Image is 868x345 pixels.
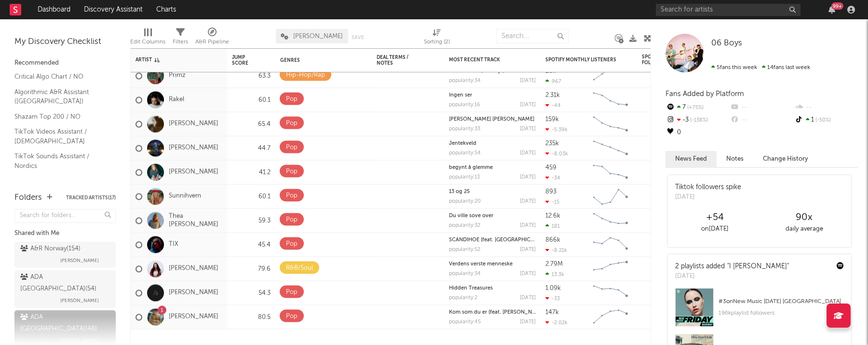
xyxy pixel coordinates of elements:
a: Shazam Top 200 / NO [14,111,106,122]
a: Kom som du er (feat. [PERSON_NAME]) [449,310,546,315]
div: Tiktok followers spike [675,182,741,193]
div: 59.3 [232,215,271,226]
button: Tracked Artists(17) [66,195,116,200]
span: 14 fans last week [711,65,810,70]
div: 196k playlist followers [719,307,844,319]
div: Pop [286,214,298,226]
div: on [DATE] [670,223,759,235]
div: 65.4 [232,118,271,130]
div: Pop [286,166,298,178]
div: ADA [GEOGRAPHIC_DATA] ( 54 ) [20,272,108,295]
div: 0 [642,281,690,305]
a: Sunnihvem [169,193,201,201]
a: Rakel [169,96,184,104]
a: TikTok Sounds Assistant / Nordics [14,151,106,171]
div: 2.79M [545,261,563,267]
span: -50 % [814,118,831,123]
div: Edit Columns [130,36,165,48]
div: Jentekveld [449,141,536,146]
div: -2.02k [545,319,568,325]
a: Ingen ser [449,93,472,98]
div: popularity: 52 [449,247,480,252]
a: Primz [169,72,186,80]
a: [PERSON_NAME] [PERSON_NAME] [449,117,534,122]
div: A&R Pipeline [195,36,229,48]
div: 80.5 [232,311,271,323]
div: Pop [286,238,298,250]
div: daily average [759,223,849,235]
div: 459 [545,164,556,170]
div: +54 [670,212,759,223]
div: 90 x [759,212,849,223]
div: [DATE] [520,175,536,180]
button: 99+ [828,6,835,14]
div: popularity: 34 [449,271,481,276]
div: Pop [286,287,298,298]
a: begynt å glemme [449,165,493,170]
div: 60.1 [232,94,271,106]
div: 7 [665,101,730,114]
div: Jump Score [232,55,256,66]
span: Fans Added by Platform [665,90,744,97]
div: 0 [642,88,690,112]
div: 79.6 [232,263,271,275]
button: Save [352,35,364,40]
div: 181 [545,222,560,229]
div: Pop [286,94,298,105]
div: [DATE] [520,199,536,204]
div: Hip-Hop/Rap [286,69,325,81]
div: popularity: 34 [449,78,481,83]
a: TIX [169,241,178,249]
div: 45.4 [232,239,271,250]
div: SCANDIHOE (feat. Krobbe) [449,237,536,243]
div: 54.3 [232,287,271,299]
div: [DATE] [520,319,536,325]
a: [PERSON_NAME] [169,313,218,321]
div: Recommended [14,57,116,69]
a: ADA [GEOGRAPHIC_DATA](54)[PERSON_NAME] [14,270,116,308]
svg: Chart title [589,136,632,160]
a: 13 og 25 [449,189,470,194]
div: [DATE] [675,272,789,281]
div: Pop [286,190,298,202]
svg: Chart title [589,305,632,329]
div: Filters [173,24,188,52]
span: [PERSON_NAME] [293,33,343,40]
div: -15 [545,198,559,205]
div: Sorting ( 2 ) [424,36,450,48]
span: 5 fans this week [711,65,757,70]
div: Pop [286,311,298,322]
a: SCANDIHOE (feat. [GEOGRAPHIC_DATA]) [449,237,551,243]
svg: Chart title [589,257,632,281]
a: Hidden Treasures [449,286,493,291]
button: Change History [753,151,818,167]
div: 893 [545,188,556,194]
a: #3onNew Music [DATE] [GEOGRAPHIC_DATA]196kplaylist followers [668,288,851,334]
div: Du ville sove over [449,213,536,219]
div: A&R Pipeline [195,24,229,52]
div: Folders [14,192,42,204]
div: Pop [286,142,298,153]
div: [DATE] [520,78,536,83]
div: popularity: 2 [449,295,477,301]
div: Genres [280,57,343,63]
div: -5.39k [545,126,568,132]
div: Most Recent Track [449,57,521,63]
button: News Feed [665,151,717,167]
div: popularity: 16 [449,102,480,108]
a: [PERSON_NAME] [169,265,218,273]
div: -34 [545,174,560,180]
div: Kom som du er (feat. Daniela Reyes) [449,310,536,315]
div: -- [730,101,794,114]
div: Spotify Followers [642,54,676,66]
div: popularity: 13 [449,175,480,180]
div: 1 [794,114,858,126]
a: Thea [PERSON_NAME] [169,212,222,229]
svg: Chart title [589,233,632,257]
div: 2.31k [545,92,560,98]
span: [PERSON_NAME] [60,255,99,266]
div: 866k [545,236,560,243]
div: -33 [545,295,560,301]
div: A&R Norway ( 154 ) [20,243,81,255]
svg: Chart title [589,160,632,184]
